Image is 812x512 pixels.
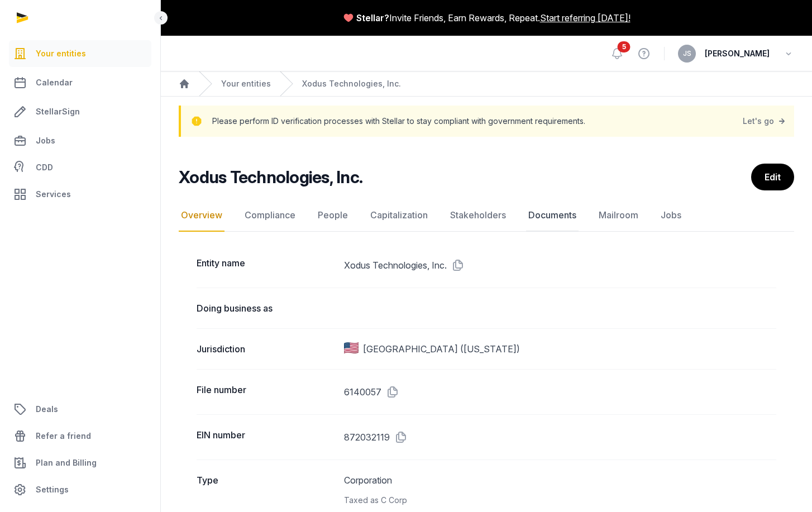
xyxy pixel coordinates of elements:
a: Overview [179,199,225,232]
span: Plan and Billing [36,456,97,470]
span: Refer a friend [36,429,91,443]
span: [PERSON_NAME] [705,47,770,60]
span: Stellar? [356,11,389,25]
a: Xodus Technologies, Inc. [302,78,401,89]
a: StellarSign [9,98,151,125]
div: Taxed as C Corp [344,494,777,507]
a: Your entities [9,40,151,67]
a: Edit [751,164,794,190]
span: Deals [36,403,58,416]
h2: Xodus Technologies, Inc. [179,167,362,187]
dd: 6140057 [344,383,777,401]
p: Please perform ID verification processes with Stellar to stay compliant with government requireme... [212,113,585,129]
nav: Tabs [179,199,794,232]
dt: Entity name [197,256,335,274]
span: StellarSign [36,105,80,118]
a: Jobs [9,127,151,154]
button: JS [678,45,696,63]
span: Your entities [36,47,86,60]
span: [GEOGRAPHIC_DATA] ([US_STATE]) [363,342,520,356]
a: Calendar [9,69,151,96]
iframe: Chat Widget [756,458,812,512]
a: Plan and Billing [9,449,151,476]
a: Mailroom [596,199,641,232]
span: Services [36,188,71,201]
dd: Xodus Technologies, Inc. [344,256,777,274]
dd: 872032119 [344,428,777,446]
a: People [316,199,350,232]
span: Calendar [36,76,73,89]
span: JS [683,50,691,57]
span: CDD [36,161,53,174]
span: Jobs [36,134,55,147]
a: Jobs [658,199,684,232]
a: Capitalization [368,199,430,232]
dt: Type [197,473,335,507]
dt: Doing business as [197,302,335,315]
a: Compliance [242,199,298,232]
dt: File number [197,383,335,401]
span: Settings [36,483,69,496]
dd: Corporation [344,473,777,507]
span: 5 [618,41,631,52]
a: Refer a friend [9,423,151,449]
a: Start referring [DATE]! [540,11,631,25]
a: Deals [9,396,151,423]
nav: Breadcrumb [161,71,812,97]
a: Let's go [743,113,787,129]
dt: Jurisdiction [197,342,335,356]
a: CDD [9,156,151,179]
a: Settings [9,476,151,503]
a: Your entities [221,78,271,89]
a: Documents [526,199,579,232]
dt: EIN number [197,428,335,446]
a: Stakeholders [448,199,508,232]
a: Services [9,181,151,208]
